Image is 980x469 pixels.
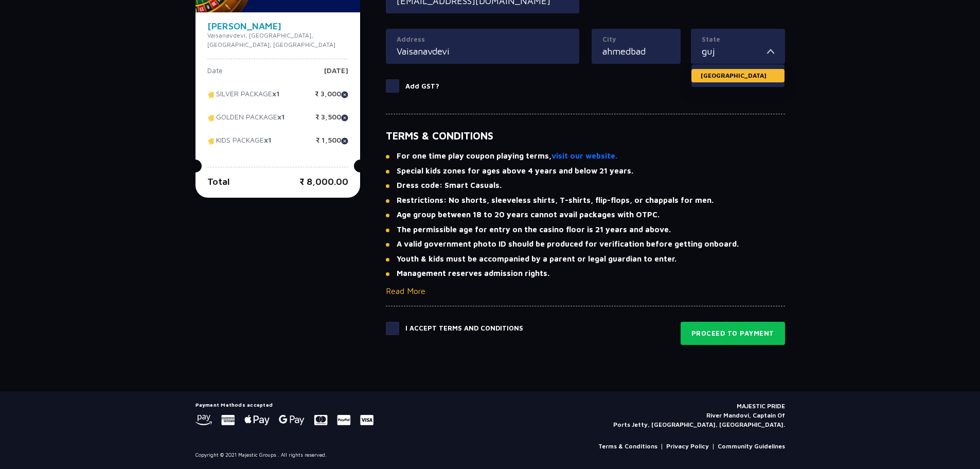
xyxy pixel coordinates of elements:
[195,402,373,408] h5: Payment Methods accepted
[767,44,774,58] img: toggler icon
[666,442,709,451] a: Privacy Policy
[207,175,230,188] p: Total
[299,175,348,188] p: ₹ 8,000.00
[386,224,785,236] li: The permissible age for entry on the casino floor is 21 years and above.
[386,268,785,280] li: Management reserves admission rights.
[613,402,785,429] p: MAJESTIC PRIDE River Mandovi, Captain Of Ports Jetty, [GEOGRAPHIC_DATA], [GEOGRAPHIC_DATA].
[405,81,439,92] p: Add GST?
[397,34,568,45] label: Address
[386,285,425,297] button: Read More
[386,180,785,192] li: Dress code: Smart Casuals.
[386,130,785,142] h5: TERMS & CONDITIONS
[386,253,785,265] li: Youth & kids must be accompanied by a parent or legal guardian to enter.
[207,90,280,106] p: SILVER PACKAGE
[316,136,348,152] p: ₹ 1,500
[207,113,216,123] img: tikcet
[207,136,216,146] img: tikcet
[195,451,327,459] p: Copyright © 2021 Majestic Groups . All rights reserved.
[598,442,657,451] a: Terms & Conditions
[315,113,348,129] p: ₹ 3,500
[324,67,348,82] p: [DATE]
[207,22,348,31] h4: [PERSON_NAME]
[681,322,785,345] button: Proceed to Payment
[264,136,272,145] strong: x1
[386,209,785,221] li: Age group between 18 to 20 years cannot avail packages with OTPC.
[397,44,568,58] input: Address
[405,323,523,334] p: I Accept Terms and Conditions
[602,44,670,58] input: City
[207,90,216,99] img: tikcet
[702,34,774,45] label: State
[551,150,617,162] a: visit our website.
[207,67,223,82] p: Date
[207,136,272,152] p: KIDS PACKAGE
[718,442,785,451] a: Community Guidelines
[386,150,785,162] li: For one time play coupon playing terms,
[207,113,285,129] p: GOLDEN PACKAGE
[386,238,785,250] li: A valid government photo ID should be produced for verification before getting onboard.
[691,69,785,82] li: [GEOGRAPHIC_DATA]
[315,90,348,106] p: ₹ 3,000
[702,44,767,58] input: State
[272,90,280,98] strong: x1
[207,31,348,49] p: Vaisanavdevi, [GEOGRAPHIC_DATA], [GEOGRAPHIC_DATA], [GEOGRAPHIC_DATA]
[386,195,785,206] li: Restrictions: No shorts, sleeveless shirts, T-shirts, flip-flops, or chappals for men.
[386,165,785,177] li: Special kids zones for ages above 4 years and below 21 years.
[277,113,285,121] strong: x1
[602,34,670,45] label: City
